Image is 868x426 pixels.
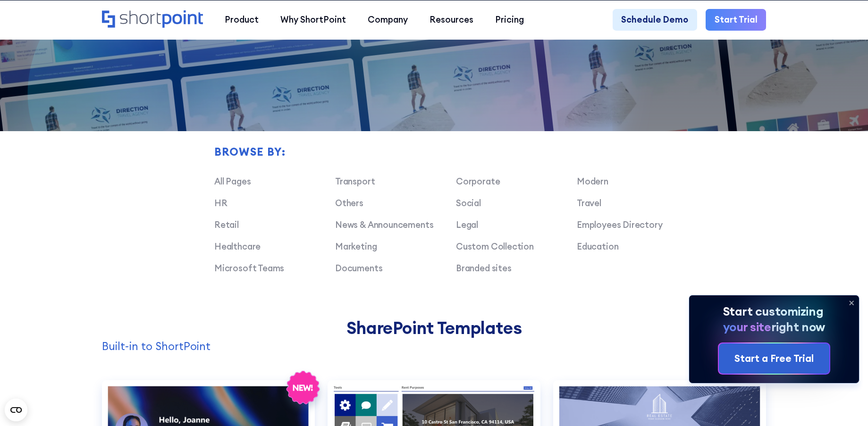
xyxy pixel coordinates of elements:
a: Resources [419,9,484,31]
a: All Pages [214,176,251,187]
a: Travel [577,198,601,209]
h2: SharePoint Templates [102,318,766,338]
a: Start a Free Trial [719,343,829,374]
a: Corporate [456,176,500,187]
a: HR [214,198,228,209]
p: Built-in to ShortPoint [102,338,766,354]
a: Retail [214,219,239,230]
a: Modern [577,176,608,187]
div: Pricing [495,13,524,26]
h2: Browse by: [214,146,698,158]
a: Documents [335,263,382,274]
a: Transport [335,176,375,187]
button: Open CMP widget [5,399,27,421]
iframe: Chat Widget [821,381,868,426]
div: Resources [430,13,473,26]
a: Marketing [335,241,377,252]
a: Why ShortPoint [270,9,357,31]
a: Education [577,241,618,252]
a: Custom Collection [456,241,534,252]
a: Healthcare [214,241,261,252]
a: Others [335,198,363,209]
a: Social [456,198,481,209]
div: Company [368,13,408,26]
a: News & Announcements [335,219,433,230]
a: Start Trial [706,9,766,31]
a: Branded sites [456,263,512,274]
a: Product [214,9,270,31]
a: Company [357,9,419,31]
div: Why ShortPoint [280,13,346,26]
a: Pricing [484,9,535,31]
div: Product [225,13,259,26]
a: Legal [456,219,478,230]
a: Schedule Demo [613,9,697,31]
div: Start a Free Trial [734,351,814,366]
a: Employees Directory [577,219,663,230]
a: Microsoft Teams [214,263,284,274]
a: Home [102,10,203,29]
